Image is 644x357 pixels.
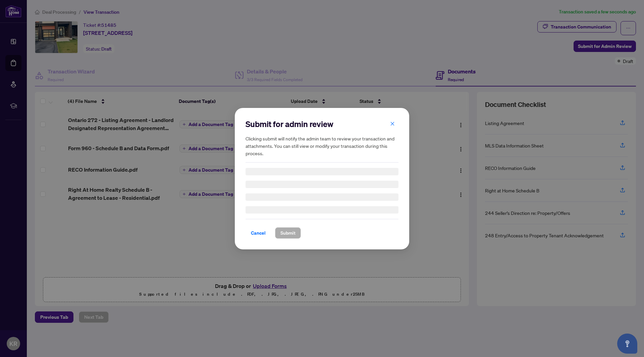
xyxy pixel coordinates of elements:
h5: Clicking submit will notify the admin team to review your transaction and attachments. You can st... [246,135,398,157]
span: close [390,121,395,126]
button: Open asap [617,334,637,354]
button: Submit [275,227,301,239]
button: Cancel [246,227,271,239]
span: Cancel [251,228,266,238]
h2: Submit for admin review [246,119,398,129]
